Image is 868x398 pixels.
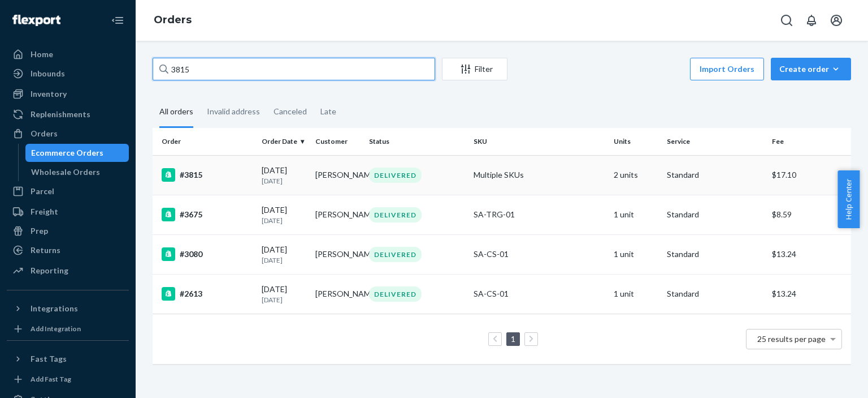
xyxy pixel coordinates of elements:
button: Create order [771,58,851,80]
th: Fee [767,128,851,155]
button: Close Navigation [106,9,129,32]
div: Late [320,97,336,126]
div: #3815 [162,168,253,182]
th: Status [364,128,469,155]
div: SA-TRG-01 [474,209,604,220]
a: Orders [7,125,129,143]
th: Service [662,128,767,155]
a: Prep [7,222,129,240]
a: Inbounds [7,65,129,83]
a: Add Fast Tag [7,373,129,386]
td: 2 units [609,155,663,195]
p: [DATE] [262,295,306,305]
div: Returns [31,245,60,256]
div: SA-CS-01 [474,288,604,299]
a: Orders [154,14,192,26]
td: [PERSON_NAME] [311,195,364,234]
p: [DATE] [262,176,306,186]
p: Standard [667,209,762,220]
div: Create order [779,63,843,75]
div: Add Fast Tag [31,374,71,384]
a: Replenishments [7,105,129,123]
div: Integrations [31,303,78,314]
div: Prep [31,225,48,237]
p: [DATE] [262,216,306,225]
a: Wholesale Orders [25,163,129,181]
button: Open account menu [825,9,848,32]
div: DELIVERED [369,247,422,262]
button: Open Search Box [775,9,798,32]
div: [DATE] [262,204,306,225]
button: Import Orders [690,58,764,80]
button: Filter [442,58,507,80]
td: 1 unit [609,234,663,274]
a: Page 1 is your current page [509,334,518,344]
th: Units [609,128,663,155]
td: [PERSON_NAME] [311,274,364,314]
div: Add Integration [31,324,81,333]
a: Add Integration [7,322,129,336]
div: #3080 [162,247,253,261]
button: Integrations [7,299,129,318]
img: Flexport logo [12,15,60,26]
div: Freight [31,206,58,217]
a: Returns [7,241,129,259]
td: [PERSON_NAME] [311,234,364,274]
input: Search orders [153,58,435,80]
a: Inventory [7,85,129,103]
div: [DATE] [262,165,306,186]
div: SA-CS-01 [474,249,604,260]
div: Fast Tags [31,353,67,365]
p: Standard [667,169,762,181]
div: Reporting [31,265,68,276]
th: Order [153,128,257,155]
p: Standard [667,249,762,260]
td: $13.24 [767,274,851,314]
div: #3675 [162,208,253,221]
div: Inbounds [31,68,65,79]
div: Orders [31,128,58,139]
th: SKU [469,128,609,155]
ol: breadcrumbs [145,4,201,37]
div: Canceled [274,97,307,126]
td: 1 unit [609,274,663,314]
div: [DATE] [262,244,306,265]
div: DELIVERED [369,286,422,302]
div: DELIVERED [369,207,422,222]
div: Ecommerce Orders [31,147,103,159]
td: 1 unit [609,195,663,234]
button: Open notifications [800,9,823,32]
th: Order Date [257,128,311,155]
div: #2613 [162,287,253,301]
div: Inventory [31,88,67,100]
div: Home [31,49,53,60]
td: $17.10 [767,155,851,195]
button: Fast Tags [7,350,129,368]
span: 25 results per page [757,334,826,344]
div: Wholesale Orders [31,166,100,178]
div: Invalid address [207,97,260,126]
td: $8.59 [767,195,851,234]
a: Home [7,45,129,63]
p: [DATE] [262,255,306,265]
div: Customer [315,136,360,146]
div: All orders [159,97,193,128]
td: Multiple SKUs [469,155,609,195]
a: Parcel [7,182,129,200]
div: DELIVERED [369,168,422,183]
div: Parcel [31,186,54,197]
a: Reporting [7,262,129,280]
p: Standard [667,288,762,299]
td: [PERSON_NAME] [311,155,364,195]
div: [DATE] [262,284,306,305]
td: $13.24 [767,234,851,274]
div: Filter [442,63,507,75]
a: Ecommerce Orders [25,144,129,162]
button: Help Center [837,170,860,228]
div: Replenishments [31,109,90,120]
a: Freight [7,203,129,221]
